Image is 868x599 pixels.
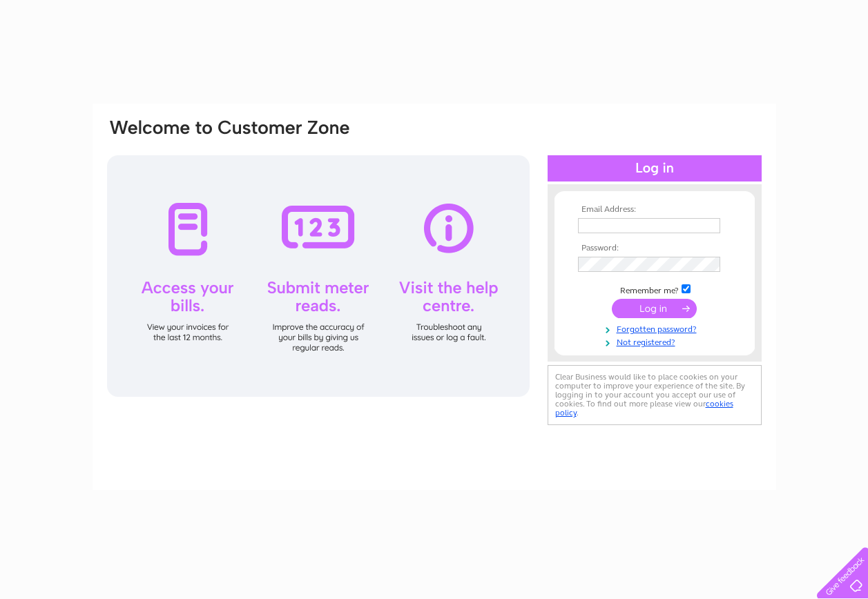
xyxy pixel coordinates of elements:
[575,282,735,296] td: Remember me?
[612,299,697,318] input: Submit
[578,335,735,348] a: Not registered?
[575,244,735,253] th: Password:
[575,205,735,215] th: Email Address:
[555,399,733,418] a: cookies policy
[548,365,762,425] div: Clear Business would like to place cookies on your computer to improve your experience of the sit...
[578,322,735,335] a: Forgotten password?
